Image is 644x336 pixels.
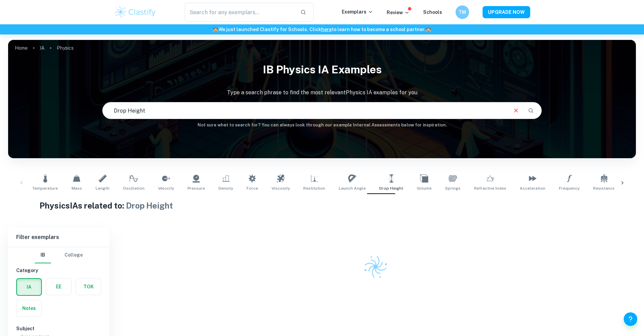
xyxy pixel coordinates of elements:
button: IB [35,247,51,263]
input: E.g. harmonic motion analysis, light diffraction experiments, sliding objects down a ramp... [103,101,507,120]
span: Pressure [187,185,205,191]
input: Search for any exemplars... [185,3,295,22]
button: IA [17,279,41,295]
h1: Physics IAs related to: [40,199,604,212]
div: Filter type choice [35,247,83,263]
a: here [321,27,332,32]
span: Restitution [303,185,325,191]
p: Exemplars [342,8,373,16]
button: Clear [510,104,522,117]
button: Notes [17,300,42,316]
span: Density [218,185,233,191]
a: Schools [423,9,442,15]
span: 🏫 [213,27,218,32]
h6: Subject [16,325,101,332]
span: Refractive Index [474,185,506,191]
h1: IB Physics IA examples [8,59,636,80]
span: Mass [72,185,82,191]
p: Physics [57,44,74,52]
span: Temperature [32,185,58,191]
img: Clastify logo [114,5,157,19]
h6: Category [16,267,101,274]
span: Viscosity [272,185,290,191]
h6: Not sure what to search for? You can always look through our example Internal Assessments below f... [8,122,636,128]
h6: We just launched Clastify for Schools. Click to learn how to become a school partner. [1,26,643,33]
span: Launch Angle [339,185,366,191]
button: EE [46,279,71,295]
button: UPGRADE NOW [483,6,530,18]
button: Help and Feedback [624,312,637,326]
button: TOK [76,279,101,295]
span: Force [247,185,258,191]
p: Type a search phrase to find the most relevant Physics IA examples for you [8,89,636,97]
a: IA [40,43,45,53]
span: Acceleration [520,185,545,191]
button: College [65,247,83,263]
span: Drop Height [379,185,403,191]
span: Springs [445,185,461,191]
button: Search [525,105,537,116]
span: Volume [417,185,432,191]
span: Resistance [593,185,615,191]
button: TM [456,5,469,19]
span: Drop Height [126,201,173,210]
span: Velocity [158,185,174,191]
p: Review [387,9,410,16]
a: Home [15,43,28,53]
span: 🏫 [426,27,431,32]
span: Frequency [559,185,579,191]
h6: Filter exemplars [8,228,109,247]
h6: TM [458,8,466,16]
span: Oscillation [123,185,145,191]
span: Length [96,185,109,191]
img: Clastify logo [360,251,391,283]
